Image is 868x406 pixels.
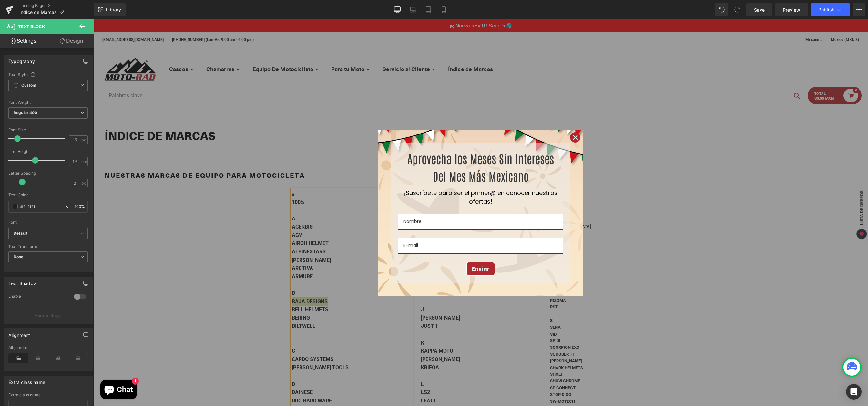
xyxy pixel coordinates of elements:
div: Font [8,220,88,225]
div: Line Height [8,149,88,154]
div: Enable [8,294,67,301]
div: Extra class name [8,376,45,385]
div: % [72,201,87,212]
span: Text Block [18,24,45,29]
div: Text Transform [8,244,88,249]
span: px [81,138,87,142]
div: Text Shadow [8,277,37,286]
a: New Library [94,3,126,16]
a: Preview [775,3,808,16]
b: Custom [21,83,36,88]
a: Laptop [405,3,421,16]
i: Default [14,231,27,236]
button: Publish [811,3,850,16]
b: Regular 400 [14,110,37,115]
button: More settings [4,308,92,323]
p: ¡Suscríbete para ser el primer@ en conocer nuestras ofertas! [301,169,474,187]
div: Alignment [8,329,30,338]
span: Preview [783,6,800,13]
a: Landing Pages [19,3,94,8]
div: Font Size [8,128,88,132]
span: Publish [818,7,834,12]
button: More [853,3,865,16]
button: Redo [731,3,744,16]
b: None [14,254,24,259]
div: Text Styles [8,72,88,77]
h2: Aprovecha los Meses Sin Intereses [301,130,474,148]
span: Save [754,6,765,13]
a: Tablet [421,3,436,16]
input: Color [20,203,62,210]
a: Desktop [390,3,405,16]
div: Extra class name [8,393,88,397]
button: Enviar [373,242,402,256]
div: Open Intercom Messenger [846,384,862,400]
h2: Del Mes Más Mexicano [301,148,474,165]
input: Email field [305,218,470,235]
span: Índice de Marcas [19,10,57,15]
inbox-online-store-chat: Chat de la tienda online Shopify [5,360,46,381]
button: Close [474,110,490,126]
div: Letter Spacing [8,171,88,176]
div: Text Color [8,193,88,197]
span: px [81,181,87,185]
div: Typography [8,55,35,64]
div: Alignment [8,346,88,350]
svg: close icon [479,115,485,121]
span: Library [106,7,121,13]
span: em [81,159,87,164]
a: Mobile [436,3,452,16]
input: FirstName field [305,194,470,211]
p: More settings [34,313,60,319]
div: Font Weight [8,100,88,105]
a: Design [48,34,95,48]
button: Undo [715,3,728,16]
